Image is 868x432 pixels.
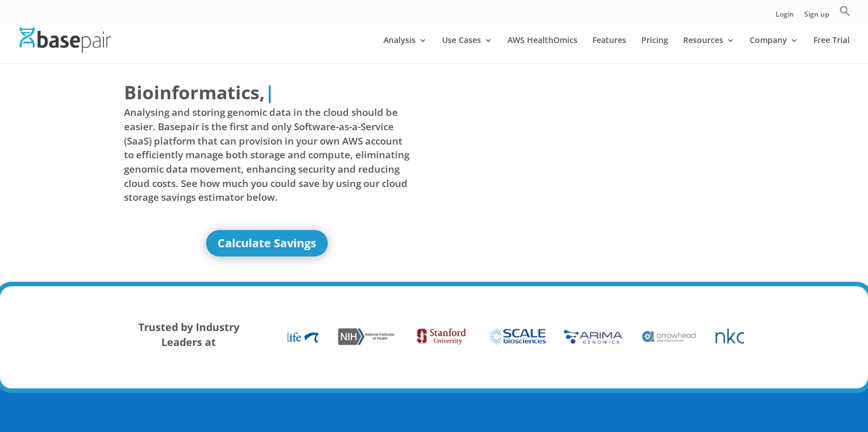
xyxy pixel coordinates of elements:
span: Analysing and storing genomic data in the cloud should be easier. Basepair is the first and only ... [124,106,410,204]
a: Resources [683,36,735,63]
a: Calculate Savings [206,230,328,256]
span: Bioinformatics, [124,79,265,106]
a: Free Trial [813,36,850,63]
a: AWS HealthOmics [507,36,578,63]
a: Analysis [383,36,427,63]
span: | [265,80,275,104]
iframe: Basepair - NGS Analysis Simplified [443,79,728,240]
a: Search Icon Link [839,5,851,23]
a: Login [776,11,794,23]
a: Sign up [804,11,829,23]
a: Pricing [641,36,668,63]
a: Features [592,36,626,63]
a: Company [750,36,799,63]
strong: Trusted by Industry Leaders at [138,320,239,349]
a: Use Cases [442,36,493,63]
img: Basepair [20,28,111,52]
svg: Search [839,5,851,17]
